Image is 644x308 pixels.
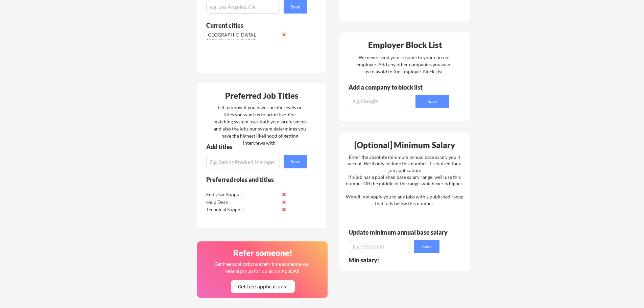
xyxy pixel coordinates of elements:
div: We never send your resume to your current employer. Add any other companies you want us to avoid ... [356,54,452,75]
div: Preferred roles and titles [206,176,298,183]
input: E.g. $100,000 [349,240,410,253]
div: Add titles [206,144,302,150]
div: End User Support [206,191,278,198]
div: [GEOGRAPHIC_DATA], [GEOGRAPHIC_DATA] [207,31,278,45]
div: Add a company to block list [349,84,433,90]
div: Enter the absolute minimum annual base salary you'll accept. We'll only include this number if re... [346,154,463,207]
strong: Min salary: [349,256,379,264]
div: [Optional] Minimum Salary [342,141,468,149]
div: Get free applications every time someone you refer signs up for a plan on ApplyAll [214,260,310,275]
button: Save [284,155,307,168]
div: Help Desk [206,199,278,206]
div: Let us know if you have specific levels or titles you want us to prioritize. Our matching system ... [213,104,306,146]
div: Preferred Job Titles [199,92,325,100]
div: Update minimum annual base salary [349,229,450,235]
div: Technical Support [206,206,278,213]
div: Current cities [206,22,300,28]
button: Get free applications! [231,280,295,293]
input: E.g. Senior Product Manager [206,155,280,168]
div: Employer Block List [342,41,468,49]
button: Save [414,240,439,253]
div: Refer someone! [200,249,326,257]
button: Save [415,95,449,108]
